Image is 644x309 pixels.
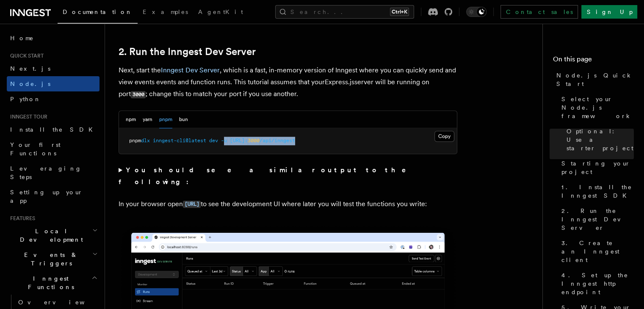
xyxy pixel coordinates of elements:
[7,223,100,247] button: Local Development
[58,3,138,24] a: Documentation
[558,203,634,235] a: 2. Run the Inngest Dev Server
[581,5,637,19] a: Sign Up
[119,164,457,188] summary: You should see a similar output to the following:
[10,141,61,157] span: Your first Functions
[260,138,295,143] span: /api/inngest
[558,235,634,268] a: 3. Create an Inngest client
[7,137,100,161] a: Your first Functions
[7,274,91,291] span: Inngest Functions
[561,95,634,120] span: Select your Node.js framework
[10,80,50,87] span: Node.js
[143,8,188,15] span: Examples
[567,127,634,152] span: Optional: Use a starter project
[248,138,260,143] span: 3000
[556,71,634,88] span: Node.js Quick Start
[143,111,152,128] button: yarn
[7,122,100,137] a: Install the SDK
[500,5,578,19] a: Contact sales
[179,111,188,128] button: bun
[7,61,100,76] a: Next.js
[7,76,100,91] a: Node.js
[7,113,47,120] span: Inngest tour
[7,185,100,208] a: Setting up your app
[7,247,100,271] button: Events & Triggers
[558,268,634,300] a: 4. Set up the Inngest http endpoint
[7,215,35,222] span: Features
[558,156,634,179] a: Starting your project
[161,66,220,74] a: Inngest Dev Server
[193,3,248,23] a: AgentKit
[126,111,136,128] button: npm
[7,91,100,107] a: Python
[221,138,227,143] span: -u
[7,52,44,59] span: Quick start
[563,124,634,156] a: Optional: Use a starter project
[10,96,41,102] span: Python
[10,165,82,180] span: Leveraging Steps
[129,138,141,143] span: pnpm
[230,138,248,143] span: [URL]:
[198,8,243,15] span: AgentKit
[553,54,634,68] h4: On this page
[131,91,146,98] code: 3000
[561,207,634,232] span: 2. Run the Inngest Dev Server
[558,179,634,203] a: 1. Install the Inngest SDK
[553,68,634,91] a: Node.js Quick Start
[7,161,100,185] a: Leveraging Steps
[10,126,98,133] span: Install the SDK
[7,271,100,295] button: Inngest Functions
[561,183,634,200] span: 1. Install the Inngest SDK
[18,299,105,306] span: Overview
[119,64,457,100] p: Next, start the , which is a fast, in-memory version of Inngest where you can quickly send and vi...
[7,30,100,46] a: Home
[119,166,418,186] strong: You should see a similar output to the following:
[153,138,206,143] span: inngest-cli@latest
[209,138,218,143] span: dev
[10,65,50,72] span: Next.js
[138,3,193,23] a: Examples
[7,227,92,244] span: Local Development
[159,111,172,128] button: pnpm
[119,46,256,58] a: 2. Run the Inngest Dev Server
[434,131,454,142] button: Copy
[561,239,634,264] span: 3. Create an Inngest client
[63,8,133,15] span: Documentation
[183,201,201,208] code: [URL]
[10,34,34,42] span: Home
[7,251,92,268] span: Events & Triggers
[183,200,201,208] a: [URL]
[119,198,457,210] p: In your browser open to see the development UI where later you will test the functions you write:
[561,159,634,176] span: Starting your project
[141,138,150,143] span: dlx
[275,5,414,19] button: Search...Ctrl+K
[390,8,409,16] kbd: Ctrl+K
[558,91,634,124] a: Select your Node.js framework
[466,7,486,17] button: Toggle dark mode
[561,271,634,296] span: 4. Set up the Inngest http endpoint
[10,189,83,204] span: Setting up your app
